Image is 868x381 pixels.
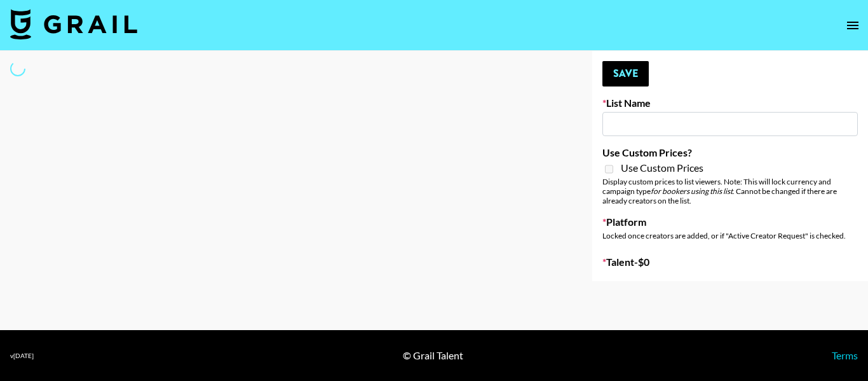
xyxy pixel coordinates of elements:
em: for bookers using this list [651,186,733,196]
div: © Grail Talent [403,349,463,362]
button: open drawer [840,13,865,38]
div: Display custom prices to list viewers. Note: This will lock currency and campaign type . Cannot b... [602,177,858,205]
a: Terms [832,349,858,361]
div: v [DATE] [10,352,34,360]
div: Locked once creators are added, or if "Active Creator Request" is checked. [602,231,858,240]
span: Use Custom Prices [621,162,703,174]
img: Grail Talent [10,9,137,39]
label: Talent - $ 0 [602,256,858,268]
label: List Name [602,97,858,109]
label: Use Custom Prices? [602,146,858,159]
label: Platform [602,216,858,228]
button: Save [602,61,649,87]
